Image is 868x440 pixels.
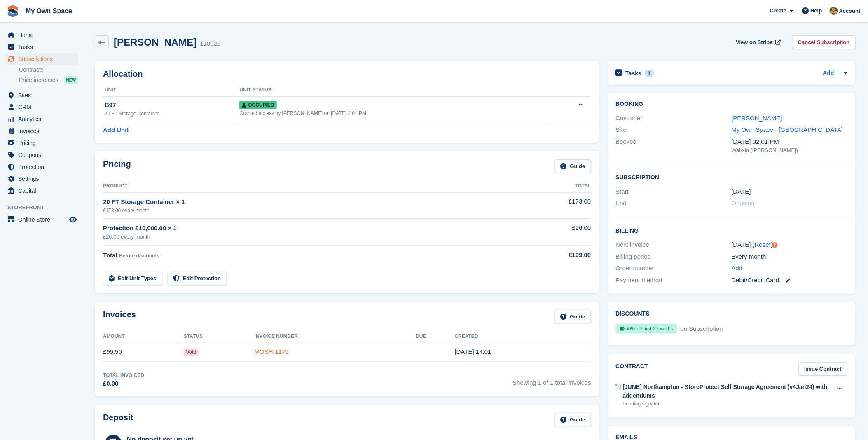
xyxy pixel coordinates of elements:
[555,413,591,426] a: Guide
[184,348,199,356] span: Void
[18,137,68,149] span: Pricing
[455,330,591,343] th: Created
[239,110,549,117] div: Granted access by [PERSON_NAME] on [DATE] 2:01 PM
[103,413,133,426] h2: Deposit
[19,76,58,84] span: Price increases
[7,5,19,17] img: stora-icon-8386f47178a22dfd0bd8f6a31ec36ba5ce8667c1dd55bd0f319d3a0aa187defe.svg
[18,185,68,197] span: Capital
[103,207,516,214] div: £173.00 every month
[103,126,129,135] a: Add Unit
[732,252,847,262] div: Every month
[616,276,732,285] div: Payment method
[516,219,591,246] td: £26.00
[18,53,68,65] span: Subscriptions
[555,310,591,323] a: Guide
[616,252,732,262] div: Billing period
[18,101,68,113] span: CRM
[516,250,591,260] div: £199.00
[103,180,516,193] th: Product
[732,137,847,147] div: [DATE] 02:01 PM
[103,252,117,259] span: Total
[616,114,732,123] div: Customer
[830,7,838,15] img: Keely Collin
[823,69,834,78] a: Add
[616,264,732,273] div: Order number
[516,192,591,218] td: £173.00
[114,37,197,48] h2: [PERSON_NAME]
[513,372,591,389] span: Showing 1 of 1 total invoices
[555,159,591,173] a: Guide
[645,70,654,77] div: 1
[22,4,75,18] a: My Own Space
[18,29,68,41] span: Home
[4,173,78,185] a: menu
[18,214,68,225] span: Online Store
[732,187,751,197] time: 2025-09-24 00:00:00 UTC
[616,101,847,108] h2: Booking
[103,224,516,233] div: Protection £10,000.00 × 1
[616,226,847,234] h2: Billing
[18,41,68,53] span: Tasks
[103,343,184,361] td: £99.50
[18,161,68,173] span: Protection
[103,379,144,389] div: £0.00
[4,89,78,101] a: menu
[733,35,783,49] a: View on Stripe
[64,76,78,84] div: NEW
[732,276,847,285] div: Debit/Credit Card
[255,348,289,355] a: MOSH-1175
[18,173,68,185] span: Settings
[616,324,677,334] div: 50% off first 2 months
[736,38,773,47] span: View on Stripe
[616,240,732,250] div: Next invoice
[732,199,755,206] span: Ongoing
[167,272,227,286] a: Edit Protection
[4,214,78,225] a: menu
[416,330,455,343] th: Due
[103,84,239,97] th: Unit
[103,159,131,173] h2: Pricing
[18,125,68,137] span: Invoices
[200,39,220,49] div: 110026
[4,137,78,149] a: menu
[18,113,68,125] span: Analytics
[105,110,239,117] div: 20 FT Storage Container
[516,180,591,193] th: Total
[103,69,591,79] h2: Allocation
[103,310,136,323] h2: Invoices
[626,70,642,77] h2: Tasks
[732,146,847,154] div: Walk-in ([PERSON_NAME])
[732,115,782,122] a: [PERSON_NAME]
[616,187,732,197] div: Start
[103,197,516,207] div: 20 FT Storage Container × 1
[4,185,78,197] a: menu
[4,53,78,65] a: menu
[839,7,861,15] span: Account
[4,113,78,125] a: menu
[4,149,78,161] a: menu
[239,101,276,109] span: Occupied
[792,35,856,49] a: Cancel Subscription
[755,241,771,248] a: Reset
[4,101,78,113] a: menu
[811,7,822,15] span: Help
[616,199,732,208] div: End
[732,240,847,250] div: [DATE] ( )
[105,101,239,110] div: B97
[19,75,78,84] a: Price increases NEW
[68,215,78,225] a: Preview store
[732,126,843,133] a: My Own Space - [GEOGRAPHIC_DATA]
[103,272,162,286] a: Edit Unit Types
[732,264,743,273] a: Add
[184,330,255,343] th: Status
[616,173,847,181] h2: Subscription
[255,330,416,343] th: Invoice Number
[18,89,68,101] span: Sites
[623,383,832,400] div: [JUNE] Northampton - StoreProtect Self Storage Agreement (v4Jan24) with addendums
[103,330,184,343] th: Amount
[119,253,159,259] span: Before discounts
[616,137,732,154] div: Booked
[616,125,732,135] div: Site
[239,84,549,97] th: Unit Status
[4,161,78,173] a: menu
